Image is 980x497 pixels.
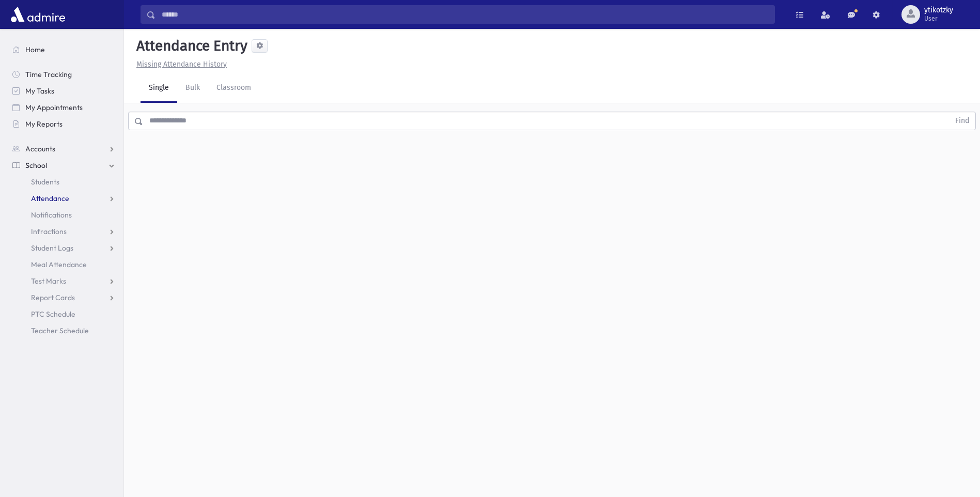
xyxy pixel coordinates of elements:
[4,141,123,157] a: Accounts
[4,306,123,322] a: PTC Schedule
[31,309,75,319] span: PTC Schedule
[4,207,123,223] a: Notifications
[25,144,55,153] span: Accounts
[4,41,123,58] a: Home
[4,240,123,256] a: Student Logs
[31,227,67,236] span: Infractions
[4,289,123,306] a: Report Cards
[4,223,123,240] a: Infractions
[31,243,73,253] span: Student Logs
[4,83,123,99] a: My Tasks
[31,326,89,335] span: Teacher Schedule
[31,194,69,203] span: Attendance
[208,74,259,103] a: Classroom
[132,37,247,55] h5: Attendance Entry
[31,177,59,187] span: Students
[4,256,123,273] a: Meal Attendance
[141,74,177,103] a: Single
[4,322,123,339] a: Teacher Schedule
[132,60,227,69] a: Missing Attendance History
[136,60,227,69] u: Missing Attendance History
[31,276,66,286] span: Test Marks
[25,70,72,79] span: Time Tracking
[949,112,975,130] button: Find
[4,116,123,132] a: My Reports
[25,45,45,54] span: Home
[31,293,75,302] span: Report Cards
[924,14,953,23] span: User
[4,190,123,207] a: Attendance
[4,99,123,116] a: My Appointments
[177,74,208,103] a: Bulk
[25,119,63,129] span: My Reports
[25,103,83,112] span: My Appointments
[4,174,123,190] a: Students
[31,260,87,269] span: Meal Attendance
[924,6,953,14] span: ytikotzky
[4,273,123,289] a: Test Marks
[31,210,72,220] span: Notifications
[25,86,54,96] span: My Tasks
[4,157,123,174] a: School
[4,66,123,83] a: Time Tracking
[25,161,47,170] span: School
[8,4,68,25] img: AdmirePro
[155,5,774,24] input: Search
